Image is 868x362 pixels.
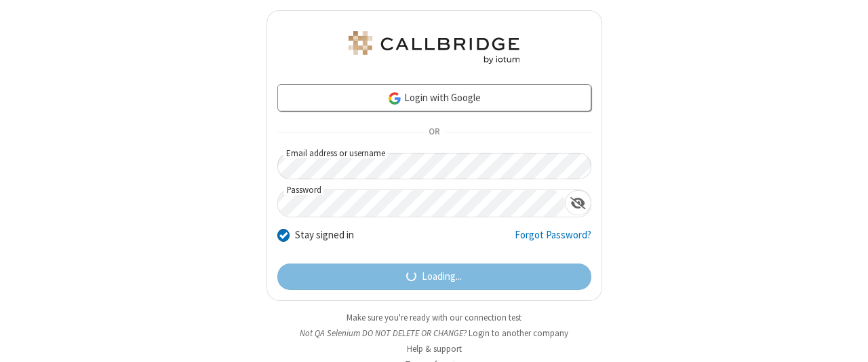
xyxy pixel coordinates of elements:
iframe: Chat [834,327,858,352]
span: OR [423,123,445,142]
span: Loading... [422,269,462,285]
li: Not QA Selenium DO NOT DELETE OR CHANGE? [267,327,602,340]
button: Loading... [277,264,591,291]
a: Make sure you're ready with our connection test [347,312,521,323]
input: Email address or username [277,153,592,179]
a: Forgot Password? [515,228,591,253]
input: Password [278,190,565,217]
a: Help & support [407,343,462,355]
label: Stay signed in [295,228,354,243]
a: Login with Google [277,84,591,111]
img: google-icon.png [387,91,402,106]
div: Show password [565,190,591,215]
img: QA Selenium DO NOT DELETE OR CHANGE [346,31,522,64]
button: Login to another company [469,327,568,340]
